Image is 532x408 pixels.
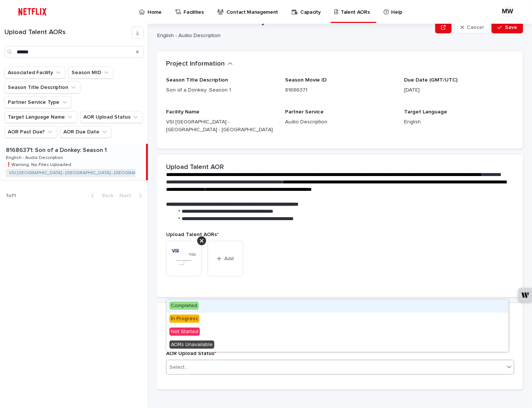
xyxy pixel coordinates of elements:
[166,300,508,313] div: Completed
[166,351,216,356] span: AOR Upload Status
[4,29,132,37] h1: Upload Talent AORs
[169,364,188,371] div: Select...
[9,170,159,176] a: VSI [GEOGRAPHIC_DATA] - [GEOGRAPHIC_DATA] - [GEOGRAPHIC_DATA]
[455,21,490,33] button: Cancel
[98,193,113,198] span: Back
[285,77,327,83] span: Season Movie ID
[404,118,514,126] p: English
[119,193,136,198] span: Next
[157,33,429,39] p: English - Audio Description
[166,326,508,339] div: Not Started
[502,6,513,18] div: MW
[166,339,508,352] div: AORs Unavailable
[169,328,200,336] span: Not Started
[404,109,447,115] span: Target Language
[166,60,225,68] h2: Project Information
[166,313,508,326] div: In Progress
[285,118,395,126] p: Audio Description
[285,109,324,115] span: Partner Service
[492,21,523,33] button: Save
[15,4,50,19] img: ifQbXi3ZQGMSEF7WDB7W
[166,77,228,83] span: Season Title Description
[505,25,517,30] span: Save
[116,192,148,199] button: Next
[467,25,484,30] span: Cancel
[4,82,80,93] button: Season Title Description
[4,111,77,123] button: Target Language Name
[166,163,224,172] h2: Upload Talent AOR
[166,86,276,94] p: Son of a Donkey: Season 1
[6,154,65,160] p: English - Audio Description
[225,256,234,261] span: Add
[6,161,73,167] p: ❗️Warning: No Files Uploaded
[68,67,113,79] button: Season MID
[169,302,199,310] span: Completed
[166,109,199,115] span: Facility Name
[80,111,143,123] button: AOR Upload Status
[208,241,243,276] button: Add
[166,60,233,68] button: Project Information
[166,118,276,134] p: VSI [GEOGRAPHIC_DATA] - [GEOGRAPHIC_DATA] - [GEOGRAPHIC_DATA]
[4,67,65,79] button: Associated Facility
[404,86,514,94] p: [DATE]
[285,86,395,94] p: 81686371
[60,126,112,138] button: AOR Due Date
[166,232,219,237] span: Upload Talent AORs
[4,126,57,138] button: AOR Past Due?
[4,46,143,58] input: Search
[85,192,116,199] button: Back
[404,77,457,83] span: Due Date (GMT/UTC)
[4,96,72,108] button: Partner Service Type
[169,341,214,349] span: AORs Unavailable
[6,145,108,154] p: 81686371: Son of a Donkey: Season 1
[169,315,199,323] span: In Progress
